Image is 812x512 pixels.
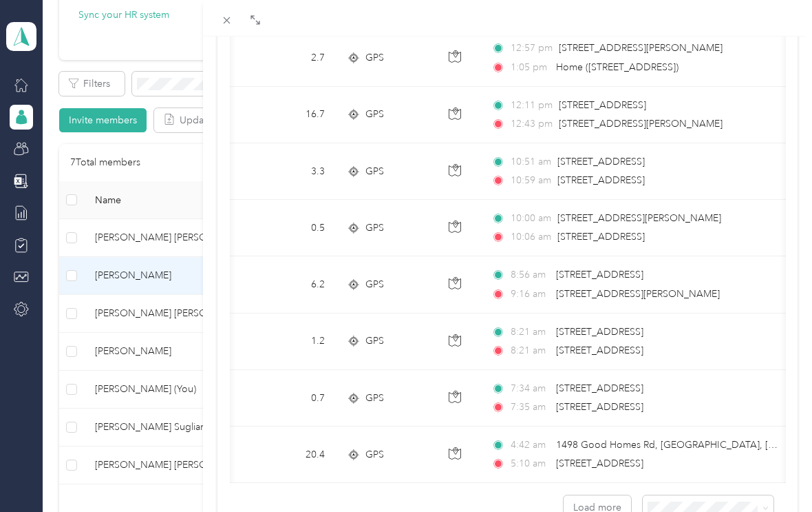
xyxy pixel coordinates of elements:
span: [STREET_ADDRESS][PERSON_NAME] [556,288,720,300]
span: [STREET_ADDRESS] [559,99,646,111]
span: GPS [365,391,384,406]
span: 10:59 am [511,173,551,188]
span: 8:21 am [511,343,550,358]
span: [STREET_ADDRESS] [556,401,643,413]
td: 2.7 [245,30,336,86]
span: GPS [365,221,384,236]
span: Home ([STREET_ADDRESS]) [556,61,679,73]
span: GPS [365,164,384,179]
span: GPS [365,447,384,462]
span: GPS [365,277,384,292]
span: [STREET_ADDRESS] [556,458,643,469]
td: 1.2 [245,314,336,370]
span: 10:00 am [511,211,551,226]
span: [STREET_ADDRESS] [557,174,645,186]
td: 20.4 [245,427,336,483]
span: [STREET_ADDRESS] [556,326,643,338]
span: 1:05 pm [511,60,550,75]
span: 9:16 am [511,287,550,302]
span: [STREET_ADDRESS] [557,156,645,167]
span: 4:42 am [511,438,550,453]
td: 3.3 [245,143,336,200]
td: 0.5 [245,200,336,256]
span: 5:10 am [511,456,550,471]
span: 8:56 am [511,267,550,283]
span: GPS [365,334,384,349]
td: 16.7 [245,87,336,143]
td: 0.7 [245,370,336,427]
span: 7:35 am [511,400,550,415]
td: 6.2 [245,256,336,313]
span: 10:06 am [511,229,551,245]
span: 8:21 am [511,325,550,340]
span: 12:57 pm [511,41,553,56]
span: [STREET_ADDRESS][PERSON_NAME] [559,118,723,130]
span: [STREET_ADDRESS] [556,269,643,280]
span: GPS [365,50,384,65]
span: [STREET_ADDRESS][PERSON_NAME] [557,212,721,224]
span: [STREET_ADDRESS] [557,231,645,243]
span: 7:34 am [511,381,550,396]
span: [STREET_ADDRESS][PERSON_NAME] [559,42,723,54]
span: 10:51 am [511,154,551,170]
span: [STREET_ADDRESS] [556,382,643,394]
iframe: Everlance-gr Chat Button Frame [735,435,812,512]
span: GPS [365,107,384,122]
span: 12:11 pm [511,98,553,113]
span: 12:43 pm [511,116,553,132]
span: [STREET_ADDRESS] [556,345,643,356]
